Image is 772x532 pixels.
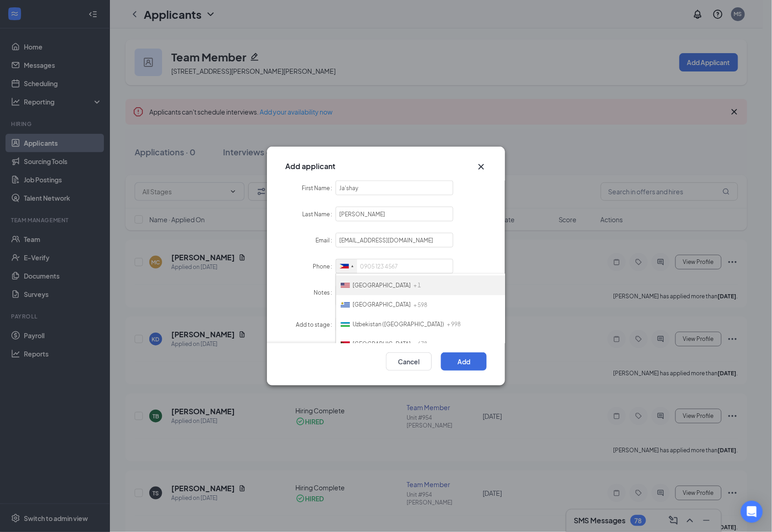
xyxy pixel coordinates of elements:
[315,237,336,244] label: Email
[336,259,453,274] input: 0905 123 4567
[336,181,453,195] input: First Name
[353,340,411,347] span: [GEOGRAPHIC_DATA]
[386,352,432,371] button: Cancel
[741,501,763,523] div: Open Intercom Messenger
[441,352,487,371] button: Add
[336,207,453,221] input: Last Name
[447,321,461,328] span: + 998
[313,263,336,270] label: Phone
[336,233,453,247] input: Email
[353,282,411,289] span: [GEOGRAPHIC_DATA]
[314,289,336,296] label: Notes
[296,321,336,328] label: Add to stage
[413,340,427,347] span: + 678
[353,301,411,308] span: [GEOGRAPHIC_DATA]
[476,161,487,172] svg: Cross
[285,161,335,171] h3: Add applicant
[336,259,357,274] div: Philippines: +63
[413,301,427,308] span: + 598
[302,185,336,192] label: First Name
[302,211,336,218] label: Last Name
[413,282,421,289] span: + 1
[476,161,487,172] button: Close
[353,321,444,328] span: Uzbekistan ([GEOGRAPHIC_DATA])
